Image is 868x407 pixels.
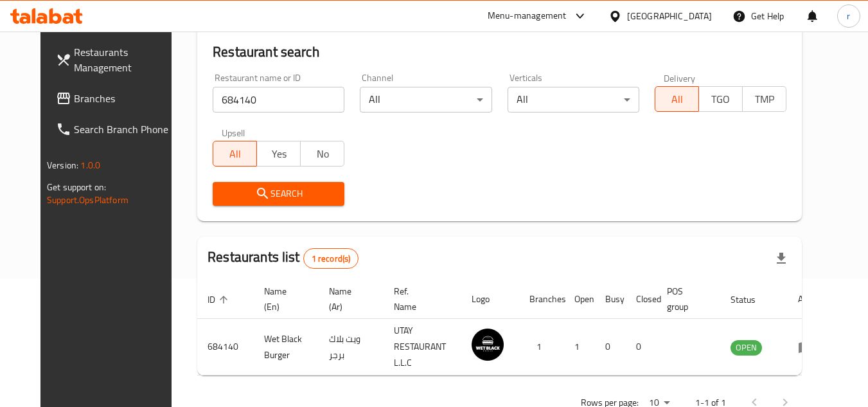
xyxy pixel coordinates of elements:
[222,128,245,137] label: Upsell
[564,319,595,375] td: 1
[626,319,657,375] td: 0
[788,280,832,319] th: Action
[80,157,100,174] span: 1.0.0
[394,284,446,314] span: Ref. Name
[213,182,344,206] button: Search
[74,122,175,137] span: Search Branch Phone
[595,319,626,375] td: 0
[461,280,519,319] th: Logo
[360,87,492,113] div: All
[74,91,175,106] span: Branches
[698,86,743,112] button: TGO
[208,248,359,269] h2: Restaurants list
[488,8,567,24] div: Menu-management
[46,114,186,145] a: Search Branch Phone
[256,141,301,167] button: Yes
[664,73,696,82] label: Delivery
[306,145,339,163] span: No
[384,319,461,375] td: UTAY RESTAURANT L.L.C
[74,44,175,75] span: Restaurants Management
[218,145,252,163] span: All
[47,192,128,208] a: Support.OpsPlatform
[627,9,712,23] div: [GEOGRAPHIC_DATA]
[254,319,319,375] td: Wet Black Burger
[472,329,504,361] img: Wet Black Burger
[508,87,639,113] div: All
[46,37,186,83] a: Restaurants Management
[304,253,359,265] span: 1 record(s)
[847,9,850,23] span: r
[626,280,657,319] th: Closed
[329,284,368,314] span: Name (Ar)
[197,319,254,375] td: 684140
[766,243,797,274] div: Export file
[748,90,781,109] span: TMP
[519,319,564,375] td: 1
[519,280,564,319] th: Branches
[595,280,626,319] th: Busy
[655,86,699,112] button: All
[731,340,762,356] div: OPEN
[213,141,257,167] button: All
[667,284,705,314] span: POS group
[223,186,334,202] span: Search
[300,141,344,167] button: No
[731,340,762,355] span: OPEN
[704,90,738,109] span: TGO
[213,87,344,113] input: Search for restaurant name or ID..
[47,179,106,195] span: Get support on:
[564,280,595,319] th: Open
[742,86,786,112] button: TMP
[660,90,694,109] span: All
[264,284,303,314] span: Name (En)
[46,83,186,114] a: Branches
[262,145,296,163] span: Yes
[208,292,232,307] span: ID
[47,157,78,174] span: Version:
[213,42,786,62] h2: Restaurant search
[798,339,822,355] div: Menu
[731,292,772,307] span: Status
[319,319,384,375] td: ويت بلاك برجر
[197,280,832,375] table: enhanced table
[303,248,359,269] div: Total records count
